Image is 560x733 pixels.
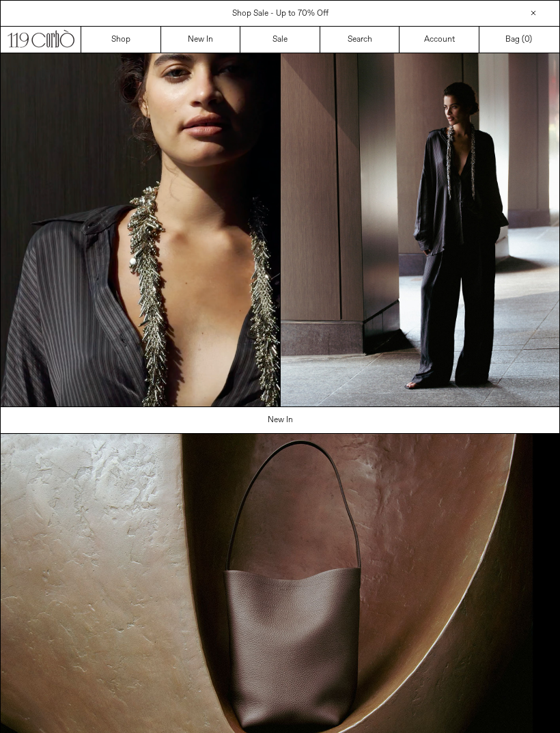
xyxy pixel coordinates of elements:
a: Account [400,27,479,53]
span: 0 [524,34,529,45]
a: New In [1,407,560,433]
a: Shop [81,27,161,53]
a: Your browser does not support the video tag. [1,399,280,410]
a: Shop Sale - Up to 70% Off [232,8,328,19]
a: Sale [240,27,320,53]
a: Search [320,27,400,53]
video: Your browser does not support the video tag. [1,53,280,406]
span: ) [524,33,532,46]
a: Bag () [479,27,559,53]
a: New In [161,27,241,53]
